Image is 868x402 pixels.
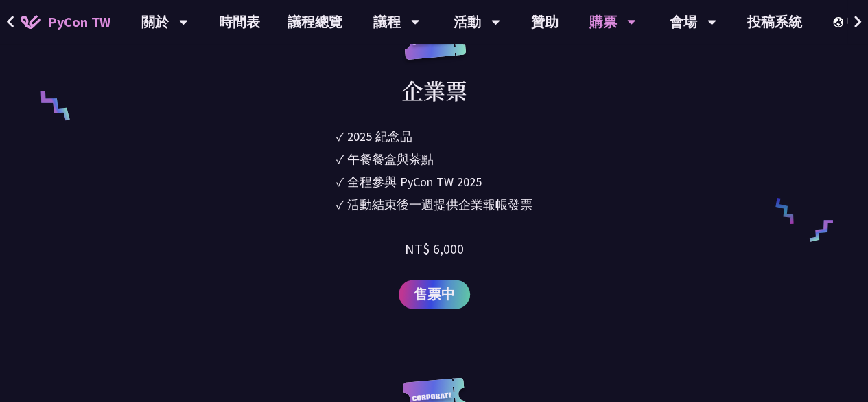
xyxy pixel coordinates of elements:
[401,74,467,107] div: 企業票
[405,238,464,259] div: NT$ 6,000
[48,12,110,32] span: PyCon TW
[399,280,470,309] a: 售票中
[347,150,434,168] div: 午餐餐盒與茶點
[414,284,455,304] span: 售票中
[347,172,482,191] div: 全程參與 PyCon TW 2025
[7,5,124,39] a: PyCon TW
[336,127,532,146] li: ✓
[336,195,532,214] li: ✓
[21,15,41,29] img: Home icon of PyCon TW 2025
[833,17,847,27] img: Locale Icon
[400,21,469,74] img: corporate.a587c14.svg
[347,127,412,146] div: 2025 紀念品
[336,150,532,168] li: ✓
[347,195,532,214] div: 活動結束後一週提供企業報帳發票
[336,172,532,191] li: ✓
